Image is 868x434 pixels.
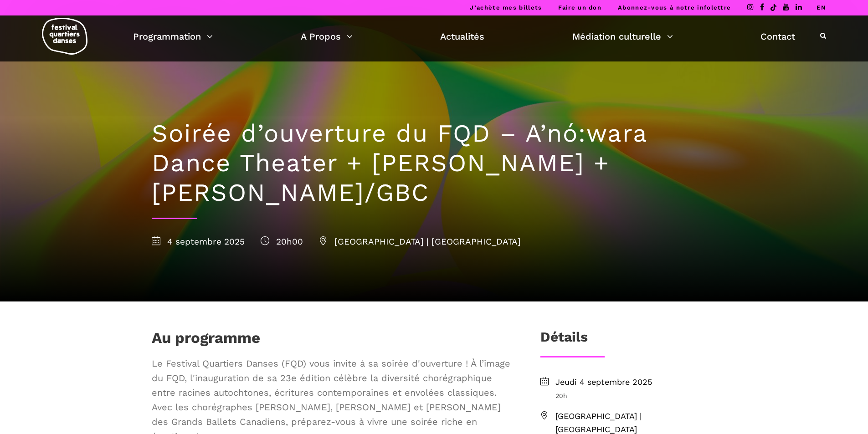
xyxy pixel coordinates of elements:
[618,4,731,11] a: Abonnez-vous à notre infolettre
[572,29,673,44] a: Médiation culturelle
[133,29,213,44] a: Programmation
[470,4,542,11] a: J’achète mes billets
[42,18,87,55] img: logo-fqd-med
[817,4,826,11] a: EN
[319,236,521,247] span: [GEOGRAPHIC_DATA] | [GEOGRAPHIC_DATA]
[301,29,353,44] a: A Propos
[152,329,260,352] h1: Au programme
[555,391,717,401] span: 20h
[152,236,245,247] span: 4 septembre 2025
[555,376,717,389] span: Jeudi 4 septembre 2025
[440,29,484,44] a: Actualités
[540,329,588,352] h3: Détails
[152,119,717,207] h1: Soirée d’ouverture du FQD – A’nó:wara Dance Theater + [PERSON_NAME] + [PERSON_NAME]/GBC
[261,236,303,247] span: 20h00
[760,29,795,44] a: Contact
[558,4,601,11] a: Faire un don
